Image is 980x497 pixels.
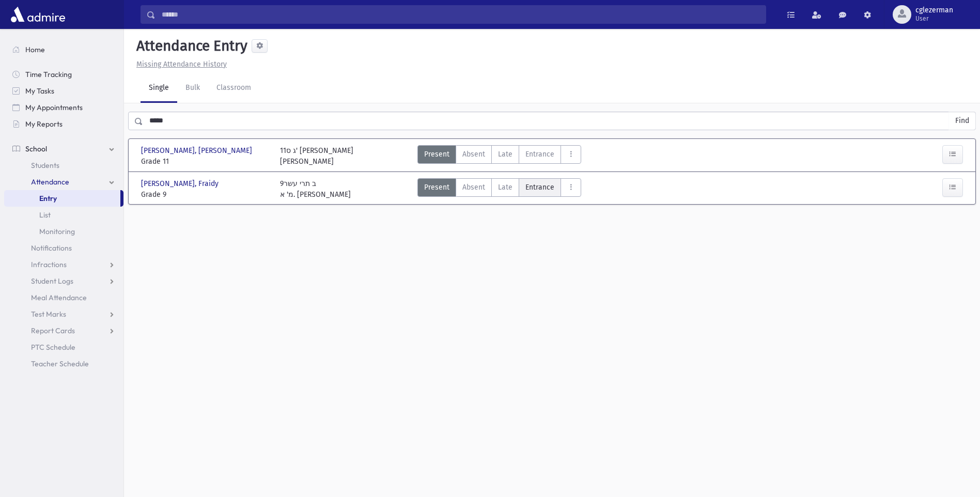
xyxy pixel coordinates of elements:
[25,119,63,129] span: My Reports
[4,190,120,207] a: Entry
[141,189,270,200] span: Grade 9
[4,66,123,83] a: Time Tracking
[25,70,72,79] span: Time Tracking
[8,4,68,25] img: AdmirePro
[31,276,73,286] span: Student Logs
[4,273,123,289] a: Student Logs
[4,355,123,372] a: Teacher Schedule
[424,182,449,193] span: Present
[39,210,51,220] span: List
[498,182,512,193] span: Late
[136,60,227,69] u: Missing Attendance History
[31,161,59,170] span: Students
[141,74,177,103] a: Single
[4,240,123,256] a: Notifications
[4,223,123,240] a: Monitoring
[39,227,75,236] span: Monitoring
[915,6,953,14] span: cglezerman
[4,339,123,355] a: PTC Schedule
[4,99,123,116] a: My Appointments
[141,156,270,167] span: Grade 11
[525,182,554,193] span: Entrance
[417,145,581,167] div: AttTypes
[525,149,554,160] span: Entrance
[39,194,57,203] span: Entry
[31,293,87,302] span: Meal Attendance
[4,116,123,132] a: My Reports
[498,149,512,160] span: Late
[4,41,123,58] a: Home
[141,145,254,156] span: [PERSON_NAME], [PERSON_NAME]
[280,145,353,167] div: 11ג ס' [PERSON_NAME] [PERSON_NAME]
[31,177,69,187] span: Attendance
[4,141,123,157] a: School
[4,322,123,339] a: Report Cards
[132,60,227,69] a: Missing Attendance History
[31,326,75,335] span: Report Cards
[915,14,953,23] span: User
[424,149,449,160] span: Present
[155,5,766,24] input: Search
[31,260,67,269] span: Infractions
[141,178,221,189] span: [PERSON_NAME], Fraidy
[4,157,123,174] a: Students
[177,74,208,103] a: Bulk
[462,149,485,160] span: Absent
[25,86,54,96] span: My Tasks
[280,178,351,200] div: 9ב תרי עשר מ' א. [PERSON_NAME]
[132,37,247,55] h5: Attendance Entry
[4,207,123,223] a: List
[25,103,83,112] span: My Appointments
[949,112,975,130] button: Find
[4,306,123,322] a: Test Marks
[462,182,485,193] span: Absent
[4,256,123,273] a: Infractions
[417,178,581,200] div: AttTypes
[25,45,45,54] span: Home
[31,343,75,352] span: PTC Schedule
[31,309,66,319] span: Test Marks
[4,83,123,99] a: My Tasks
[4,289,123,306] a: Meal Attendance
[4,174,123,190] a: Attendance
[31,243,72,253] span: Notifications
[31,359,89,368] span: Teacher Schedule
[208,74,259,103] a: Classroom
[25,144,47,153] span: School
